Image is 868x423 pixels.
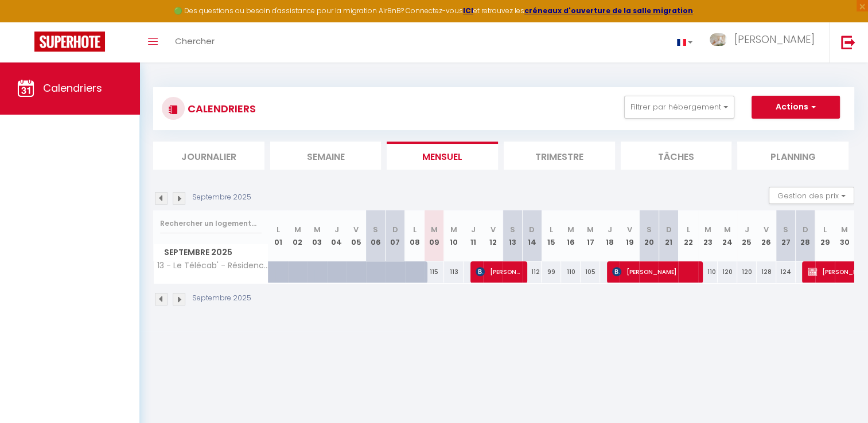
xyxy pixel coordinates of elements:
div: 120 [737,261,757,283]
th: 29 [815,210,835,261]
li: Planning [737,142,848,170]
abbr: M [841,224,848,235]
th: 20 [639,210,659,261]
span: Chercher [175,35,215,47]
abbr: M [294,224,301,235]
li: Mensuel [387,142,498,170]
div: 110 [698,261,718,283]
span: [PERSON_NAME] [476,261,521,283]
abbr: S [373,224,378,235]
span: Septembre 2025 [154,244,268,261]
abbr: M [314,224,321,235]
th: 30 [835,210,854,261]
th: 15 [542,210,561,261]
a: Chercher [166,22,223,62]
abbr: S [783,224,788,235]
div: 115 [425,261,444,283]
div: 99 [542,261,561,283]
li: Trimestre [504,142,615,170]
th: 01 [268,210,288,261]
input: Rechercher un logement... [160,213,262,234]
abbr: D [665,224,671,235]
abbr: L [413,224,417,235]
a: ... [PERSON_NAME] [701,22,829,62]
th: 10 [444,210,464,261]
img: ... [710,33,727,46]
div: 105 [581,261,600,283]
th: 11 [464,210,483,261]
th: 05 [347,210,366,261]
abbr: D [803,224,808,235]
th: 21 [659,210,678,261]
abbr: S [647,224,652,235]
th: 23 [698,210,718,261]
th: 24 [718,210,737,261]
th: 19 [620,210,639,261]
th: 07 [386,210,405,261]
abbr: J [608,224,612,235]
h3: CALENDRIERS [185,96,256,122]
abbr: S [510,224,515,235]
span: 13 - Le Télécab' - Résidence Le Continental [155,261,270,270]
li: Semaine [270,142,382,170]
th: 27 [776,210,796,261]
abbr: M [587,224,594,235]
abbr: L [277,224,280,235]
abbr: L [687,224,690,235]
th: 08 [405,210,425,261]
div: 124 [776,261,796,283]
div: 120 [718,261,737,283]
p: Septembre 2025 [192,192,251,203]
th: 28 [796,210,815,261]
span: [PERSON_NAME] [734,32,815,46]
abbr: M [724,224,731,235]
abbr: M [450,224,457,235]
div: 128 [757,261,776,283]
abbr: L [550,224,553,235]
abbr: L [823,224,827,235]
abbr: M [704,224,711,235]
button: Actions [752,96,840,119]
button: Gestion des prix [769,187,854,204]
button: Ouvrir le widget de chat LiveChat [9,5,44,39]
img: logout [841,35,855,49]
img: Super Booking [34,32,105,52]
th: 18 [600,210,620,261]
th: 04 [327,210,347,261]
th: 22 [678,210,698,261]
p: Septembre 2025 [192,293,251,304]
abbr: V [764,224,769,235]
th: 16 [561,210,581,261]
li: Tâches [621,142,732,170]
a: créneaux d'ouverture de la salle migration [524,6,693,15]
abbr: D [529,224,535,235]
abbr: V [353,224,359,235]
abbr: V [627,224,632,235]
th: 06 [366,210,386,261]
th: 17 [581,210,600,261]
abbr: J [471,224,476,235]
th: 09 [425,210,444,261]
abbr: M [431,224,438,235]
th: 26 [757,210,776,261]
th: 02 [288,210,308,261]
abbr: V [491,224,496,235]
span: Calendriers [43,81,102,95]
abbr: J [745,224,749,235]
li: Journalier [153,142,264,170]
abbr: D [392,224,398,235]
th: 13 [503,210,522,261]
div: 113 [444,261,464,283]
abbr: J [334,224,339,235]
th: 14 [522,210,542,261]
th: 12 [483,210,503,261]
a: ICI [463,6,473,15]
abbr: M [567,224,574,235]
th: 25 [737,210,757,261]
div: 110 [561,261,581,283]
div: 112 [522,261,542,283]
button: Filtrer par hébergement [624,96,734,119]
th: 03 [308,210,327,261]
